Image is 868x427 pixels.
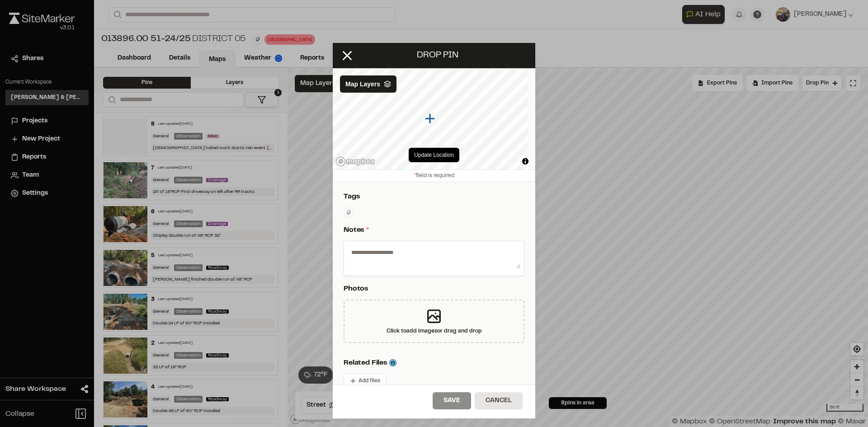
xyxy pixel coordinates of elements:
[344,207,354,217] button: Edit Tags
[344,225,521,235] p: Notes
[387,327,482,335] div: Click to add images or drag and drop
[409,148,459,162] button: Update Location
[344,283,521,294] p: Photos
[344,357,396,368] div: Related Files
[344,374,386,388] button: Add files
[345,79,380,89] span: Map Layers
[433,392,471,409] button: Save
[359,377,380,385] span: Add files
[333,169,535,182] div: field is required
[333,68,528,169] canvas: Map
[344,300,524,343] div: Click toadd imagesor drag and drop
[344,191,521,202] p: Tags
[475,392,523,409] button: Cancel
[425,113,437,124] div: Map marker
